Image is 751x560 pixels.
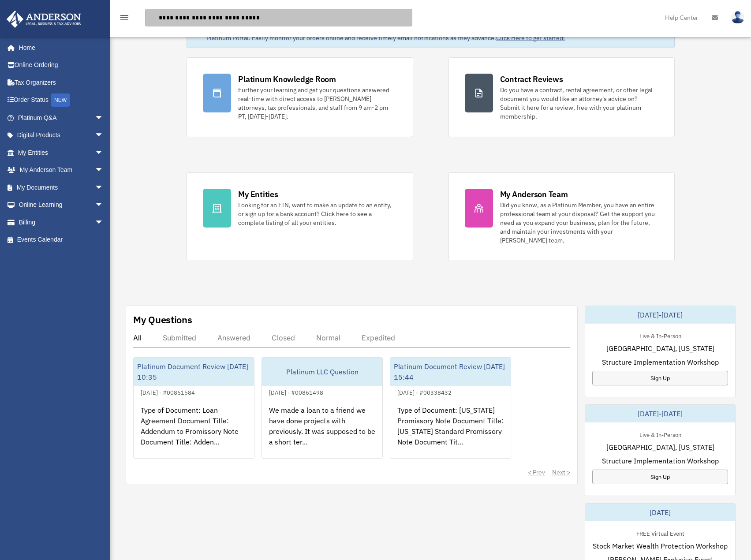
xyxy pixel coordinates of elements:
div: Did you know, as a Platinum Member, you have an entire professional team at your disposal? Get th... [500,201,658,245]
div: My Questions [133,313,192,326]
span: Structure Implementation Workshop [602,357,719,367]
a: Sign Up [592,371,728,385]
div: Answered [217,333,250,342]
a: Order StatusNEW [6,91,117,109]
div: Closed [272,333,295,342]
div: FREE Virtual Event [629,528,691,538]
div: Live & In-Person [632,429,688,439]
div: All [133,333,142,342]
a: Tax Organizers [6,74,117,91]
div: Contract Reviews [500,74,563,85]
a: Platinum Document Review [DATE] 10:35[DATE] - #00861584Type of Document: Loan Agreement Document ... [133,357,254,459]
div: Further your learning and get your questions answered real-time with direct access to [PERSON_NAM... [238,86,396,121]
div: NEW [51,93,70,107]
div: Expedited [362,333,395,342]
span: Structure Implementation Workshop [602,455,719,466]
div: [DATE] [585,504,735,521]
i: search [147,12,157,22]
i: menu [119,12,130,23]
a: My Entities Looking for an EIN, want to make an update to an entity, or sign up for a bank accoun... [187,172,413,261]
div: [DATE]-[DATE] [585,405,735,422]
div: Do you have a contract, rental agreement, or other legal document you would like an attorney's ad... [500,86,658,121]
div: [DATE] - #00861498 [262,387,330,396]
a: Digital Productsarrow_drop_down [6,127,117,144]
span: arrow_drop_down [95,127,112,145]
div: Submitted [163,333,196,342]
a: Contract Reviews Do you have a contract, rental agreement, or other legal document you would like... [448,57,675,137]
div: Live & In-Person [632,331,688,340]
a: Platinum Knowledge Room Further your learning and get your questions answered real-time with dire... [187,57,413,137]
div: Platinum Document Review [DATE] 15:44 [390,358,511,386]
a: Sign Up [592,470,728,484]
a: My Documentsarrow_drop_down [6,179,117,196]
a: Online Ordering [6,56,117,74]
div: My Entities [238,189,278,200]
div: Looking for an EIN, want to make an update to an entity, or sign up for a bank account? Click her... [238,201,396,227]
div: Normal [316,333,340,342]
a: Click Here to get started! [496,34,565,42]
div: Type of Document: [US_STATE] Promissory Note Document Title: [US_STATE] Standard Promissory Note ... [390,398,511,467]
img: User Pic [731,11,744,24]
div: We made a loan to a friend we have done projects with previously. It was supposed to be a short t... [262,398,382,467]
a: Platinum LLC Question[DATE] - #00861498We made a loan to a friend we have done projects with prev... [262,357,383,459]
span: [GEOGRAPHIC_DATA], [US_STATE] [606,343,714,354]
div: My Anderson Team [500,189,568,200]
a: Online Learningarrow_drop_down [6,196,117,214]
a: My Anderson Team Did you know, as a Platinum Member, you have an entire professional team at your... [448,172,675,261]
span: arrow_drop_down [95,161,112,179]
a: My Anderson Teamarrow_drop_down [6,161,117,179]
div: Type of Document: Loan Agreement Document Title: Addendum to Promissory Note Document Title: Adde... [134,398,254,467]
a: menu [119,15,130,23]
div: [DATE] - #00338432 [390,387,459,396]
a: Billingarrow_drop_down [6,213,117,231]
a: Home [6,39,112,56]
span: Stock Market Wealth Protection Workshop [593,541,728,551]
span: [GEOGRAPHIC_DATA], [US_STATE] [606,442,714,452]
span: arrow_drop_down [95,179,112,197]
a: Platinum Document Review [DATE] 15:44[DATE] - #00338432Type of Document: [US_STATE] Promissory No... [390,357,511,459]
a: Events Calendar [6,231,117,249]
div: Platinum Knowledge Room [238,74,336,85]
span: arrow_drop_down [95,213,112,231]
span: arrow_drop_down [95,109,112,127]
a: My Entitiesarrow_drop_down [6,144,117,161]
div: Platinum LLC Question [262,358,382,386]
span: arrow_drop_down [95,144,112,162]
div: [DATE]-[DATE] [585,306,735,324]
a: Platinum Q&Aarrow_drop_down [6,109,117,127]
img: Anderson Advisors Platinum Portal [4,11,84,28]
div: [DATE] - #00861584 [134,387,202,396]
div: Platinum Document Review [DATE] 10:35 [134,358,254,386]
span: arrow_drop_down [95,196,112,214]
